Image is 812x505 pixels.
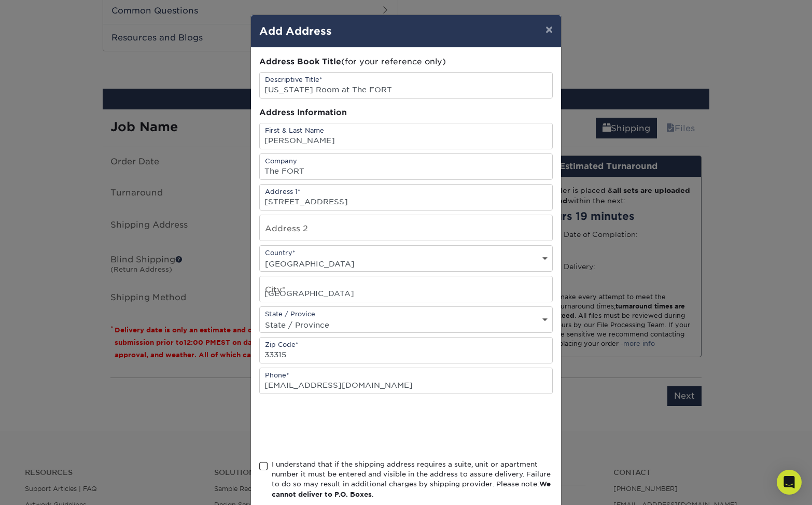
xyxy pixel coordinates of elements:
button: × [537,15,561,44]
div: (for your reference only) [259,56,553,68]
b: We cannot deliver to P.O. Boxes [272,480,551,498]
div: Open Intercom Messenger [777,470,802,495]
iframe: reCAPTCHA [259,406,417,447]
h4: Add Address [259,23,553,39]
div: Address Information [259,107,553,119]
div: I understand that if the shipping address requires a suite, unit or apartment number it must be e... [272,459,553,500]
span: Address Book Title [259,57,341,66]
